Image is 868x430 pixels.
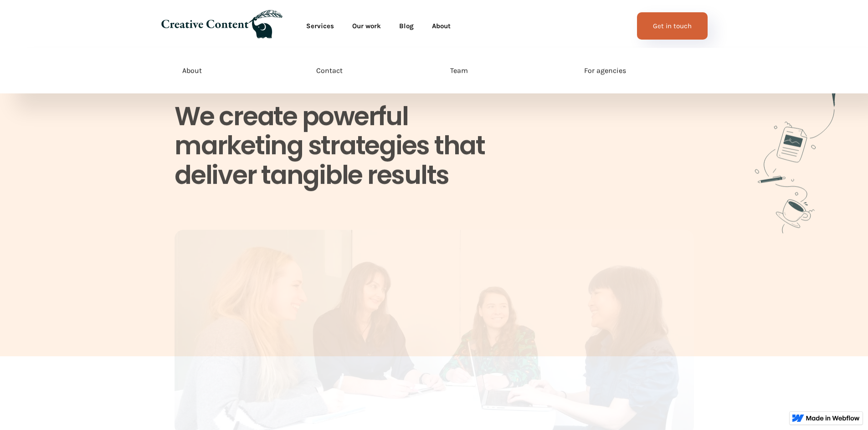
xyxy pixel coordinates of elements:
[312,61,423,80] a: Contact
[343,17,390,35] a: Our work
[584,65,626,76] div: For agencies
[637,12,708,40] a: Get in touch
[754,56,868,233] img: An illustration of marketing and coffee that links you down the page
[580,61,691,80] a: For agencies
[297,17,343,35] a: Services
[316,65,343,76] div: Contact
[450,65,468,76] div: Team
[161,10,282,42] a: home
[182,65,202,76] div: About
[178,61,289,80] a: About
[806,415,860,421] img: Made in Webflow
[446,61,557,80] a: Team
[175,102,503,190] h1: We create powerful marketing strategies that deliver tangible results
[423,17,460,35] a: About
[390,17,423,35] a: Blog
